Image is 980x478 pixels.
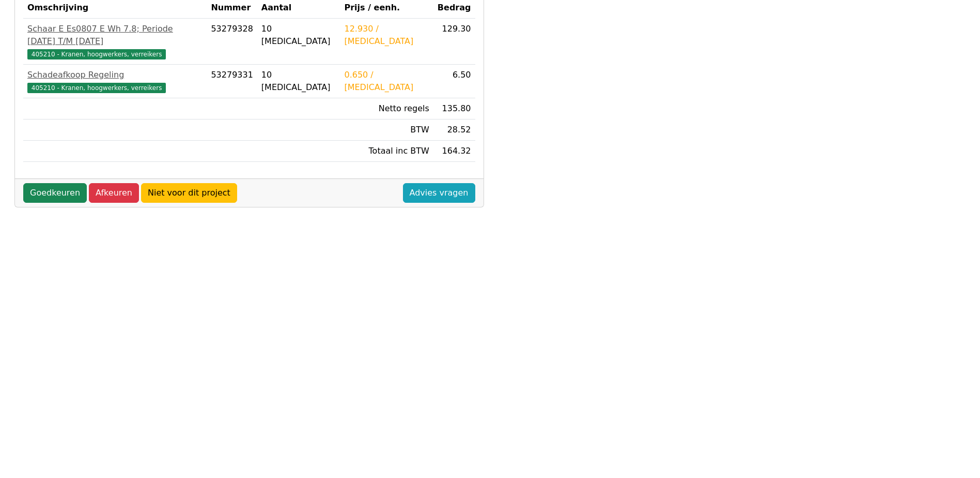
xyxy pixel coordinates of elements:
div: 12.930 / [MEDICAL_DATA] [344,23,429,48]
a: Schadeafkoop Regeling405210 - Kranen, hoogwerkers, verreikers [27,69,203,94]
td: 53279331 [207,65,257,98]
td: Totaal inc BTW [340,141,433,162]
span: 405210 - Kranen, hoogwerkers, verreikers [27,83,166,93]
td: 129.30 [433,19,475,65]
td: 28.52 [433,119,475,141]
td: Netto regels [340,98,433,119]
div: 10 [MEDICAL_DATA] [261,69,336,94]
a: Advies vragen [403,183,475,203]
td: 135.80 [433,98,475,119]
div: 0.650 / [MEDICAL_DATA] [344,69,429,94]
td: 53279328 [207,19,257,65]
span: 405210 - Kranen, hoogwerkers, verreikers [27,49,166,59]
td: BTW [340,119,433,141]
a: Afkeuren [89,183,139,203]
a: Niet voor dit project [141,183,237,203]
a: Goedkeuren [23,183,87,203]
div: Schaar E Es0807 E Wh 7.8; Periode [DATE] T/M [DATE] [27,23,203,48]
td: 6.50 [433,65,475,98]
td: 164.32 [433,141,475,162]
div: Schadeafkoop Regeling [27,69,203,81]
div: 10 [MEDICAL_DATA] [261,23,336,48]
a: Schaar E Es0807 E Wh 7.8; Periode [DATE] T/M [DATE]405210 - Kranen, hoogwerkers, verreikers [27,23,203,60]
